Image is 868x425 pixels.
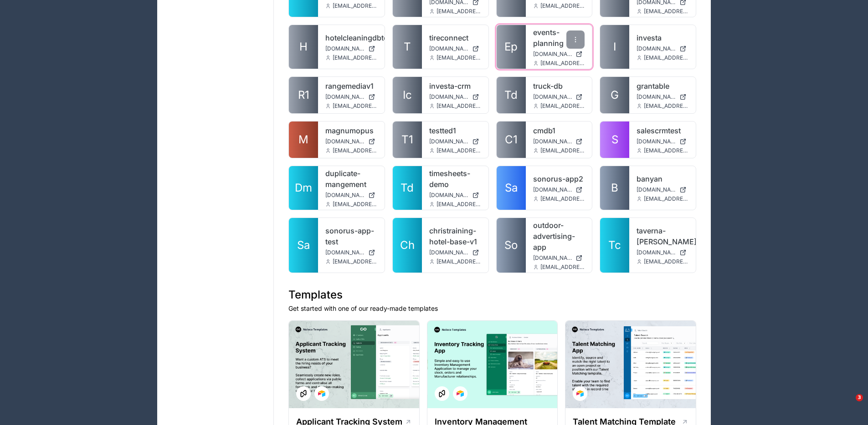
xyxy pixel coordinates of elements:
[637,138,676,145] span: [DOMAIN_NAME]
[611,132,618,147] span: S
[437,201,481,208] span: [EMAIL_ADDRESS][DOMAIN_NAME]
[600,166,629,210] a: B
[325,225,377,247] a: sonorus-app-test
[288,288,696,302] h1: Templates
[540,263,585,271] span: [EMAIL_ADDRESS][DOMAIN_NAME]
[429,138,468,145] span: [DOMAIN_NAME]
[637,186,688,193] a: [DOMAIN_NAME]
[637,45,688,52] a: [DOMAIN_NAME]
[637,32,688,43] a: investa
[533,51,572,58] span: [DOMAIN_NAME]
[437,54,481,61] span: [EMAIL_ADDRESS][DOMAIN_NAME]
[533,186,585,193] a: [DOMAIN_NAME]
[611,88,619,102] span: G
[600,218,629,273] a: Tc
[289,121,318,158] a: M
[401,181,414,195] span: Td
[613,40,616,54] span: I
[600,77,629,113] a: G
[504,88,518,102] span: Td
[533,254,572,262] span: [DOMAIN_NAME]
[637,125,688,136] a: salescrmtest
[393,121,422,158] a: T1
[437,102,481,110] span: [EMAIL_ADDRESS][DOMAIN_NAME]
[325,81,377,91] a: rangemediav1
[533,93,585,101] a: [DOMAIN_NAME]
[325,249,365,256] span: [DOMAIN_NAME]
[325,93,365,101] span: [DOMAIN_NAME]
[611,181,618,195] span: B
[637,93,676,101] span: [DOMAIN_NAME]
[644,8,688,15] span: [EMAIL_ADDRESS][DOMAIN_NAME]
[429,45,468,52] span: [DOMAIN_NAME]
[325,125,377,136] a: magnumopus
[429,168,481,190] a: timesheets-demo
[637,186,676,193] span: [DOMAIN_NAME]
[533,27,585,49] a: events-planning
[403,88,412,102] span: Ic
[497,166,526,210] a: Sa
[289,25,318,69] a: H
[637,225,688,247] a: taverna-[PERSON_NAME]
[437,258,481,265] span: [EMAIL_ADDRESS][DOMAIN_NAME]
[540,2,585,10] span: [EMAIL_ADDRESS][DOMAIN_NAME]
[437,147,481,154] span: [EMAIL_ADDRESS][DOMAIN_NAME]
[533,138,572,145] span: [DOMAIN_NAME]
[637,173,688,184] a: banyan
[289,77,318,113] a: R1
[295,181,312,195] span: Dm
[429,138,481,145] a: [DOMAIN_NAME]
[429,192,468,199] span: [DOMAIN_NAME]
[600,25,629,69] a: I
[288,304,696,313] p: Get started with one of our ready-made templates
[505,181,518,195] span: Sa
[637,45,676,52] span: [DOMAIN_NAME]
[533,138,585,145] a: [DOMAIN_NAME]
[437,8,481,15] span: [EMAIL_ADDRESS][DOMAIN_NAME]
[299,40,308,54] span: H
[289,166,318,210] a: Dm
[325,192,365,199] span: [DOMAIN_NAME]
[400,238,415,253] span: Ch
[533,186,572,193] span: [DOMAIN_NAME]
[505,132,518,147] span: C1
[540,147,585,154] span: [EMAIL_ADDRESS][DOMAIN_NAME]
[497,218,526,273] a: So
[333,102,377,110] span: [EMAIL_ADDRESS][DOMAIN_NAME]
[497,25,526,69] a: Ep
[325,249,377,256] a: [DOMAIN_NAME]
[540,102,585,110] span: [EMAIL_ADDRESS][DOMAIN_NAME]
[325,192,377,199] a: [DOMAIN_NAME]
[325,45,365,52] span: [DOMAIN_NAME]
[325,93,377,101] a: [DOMAIN_NAME]
[429,32,481,43] a: tireconnect
[325,45,377,52] a: [DOMAIN_NAME]
[429,192,481,199] a: [DOMAIN_NAME]
[540,60,585,67] span: [EMAIL_ADDRESS][DOMAIN_NAME]
[333,147,377,154] span: [EMAIL_ADDRESS][DOMAIN_NAME]
[429,45,481,52] a: [DOMAIN_NAME]
[644,147,688,154] span: [EMAIL_ADDRESS][DOMAIN_NAME]
[333,2,377,10] span: [EMAIL_ADDRESS][DOMAIN_NAME]
[637,138,688,145] a: [DOMAIN_NAME]
[644,258,688,265] span: [EMAIL_ADDRESS][DOMAIN_NAME]
[393,218,422,273] a: Ch
[533,220,585,253] a: outdoor-advertising-app
[644,54,688,61] span: [EMAIL_ADDRESS][DOMAIN_NAME]
[429,93,468,101] span: [DOMAIN_NAME]
[393,166,422,210] a: Td
[318,390,325,397] img: Airtable Logo
[393,25,422,69] a: T
[298,132,308,147] span: M
[533,125,585,136] a: cmdb1
[404,40,411,54] span: T
[637,249,676,256] span: [DOMAIN_NAME][PERSON_NAME]
[856,394,863,401] span: 3
[289,218,318,273] a: Sa
[429,225,481,247] a: christraining-hotel-base-v1
[576,390,584,397] img: Airtable Logo
[429,249,468,256] span: [DOMAIN_NAME]
[401,132,413,147] span: T1
[637,93,688,101] a: [DOMAIN_NAME]
[333,201,377,208] span: [EMAIL_ADDRESS][DOMAIN_NAME]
